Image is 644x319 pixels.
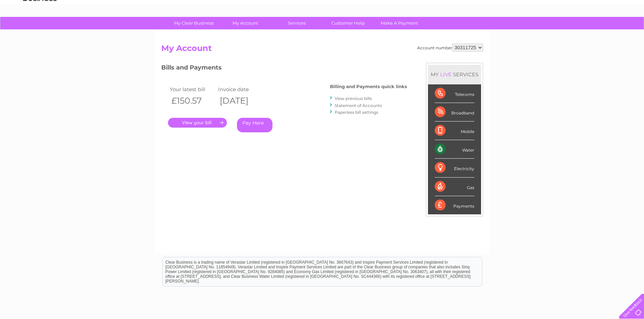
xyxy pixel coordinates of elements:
[168,94,217,108] th: £150.57
[216,85,265,94] td: Invoice date
[435,84,474,103] div: Telecoms
[168,118,227,128] a: .
[622,29,638,34] a: Log out
[435,140,474,159] div: Water
[168,85,217,94] td: Your latest bill
[525,29,538,34] a: Water
[435,196,474,214] div: Payments
[561,29,581,34] a: Telecoms
[216,94,265,108] th: [DATE]
[435,122,474,140] div: Mobile
[542,29,557,34] a: Energy
[163,4,482,33] div: Clear Business is a trading name of Verastar Limited (registered in [GEOGRAPHIC_DATA] No. 3667643...
[435,178,474,196] div: Gas
[439,71,453,78] div: LIVE
[335,96,372,101] a: View previous bills
[517,3,563,12] a: 0333 014 3131
[166,17,222,29] a: My Clear Business
[435,159,474,177] div: Electricity
[161,44,483,56] h2: My Account
[428,65,481,84] div: MY SERVICES
[372,17,427,29] a: Make A Payment
[161,63,407,75] h3: Bills and Payments
[435,103,474,122] div: Broadband
[320,17,376,29] a: Customer Help
[217,17,273,29] a: My Account
[335,103,382,108] a: Statement of Accounts
[237,118,272,132] a: Pay Here
[585,29,595,34] a: Blog
[417,44,483,52] div: Account number
[335,110,378,115] a: Paperless bill settings
[269,17,325,29] a: Services
[599,29,616,34] a: Contact
[23,18,57,38] img: logo.png
[330,84,407,89] h4: Billing and Payments quick links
